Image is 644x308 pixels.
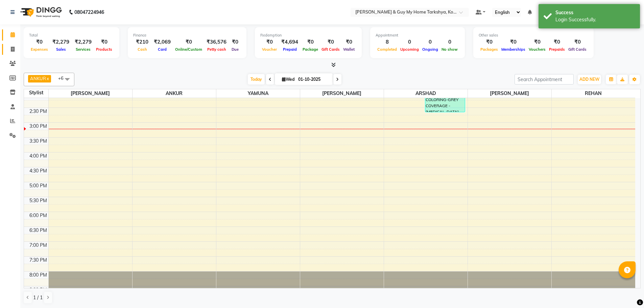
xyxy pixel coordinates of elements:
[248,74,265,85] span: Today
[376,47,399,52] span: Completed
[94,38,114,46] div: ₹0
[260,32,356,38] div: Redemption
[527,38,547,46] div: ₹0
[29,32,114,38] div: Total
[440,38,459,46] div: 0
[133,89,216,98] span: ANKUR
[547,47,567,52] span: Prepaids
[399,47,421,52] span: Upcoming
[552,89,636,98] span: REHAN
[468,89,551,98] span: [PERSON_NAME]
[133,32,241,38] div: Finance
[376,32,459,38] div: Appointment
[30,76,46,81] span: ANKUR
[58,75,69,81] span: +6
[527,47,547,52] span: Vouchers
[500,47,527,52] span: Memberships
[555,9,635,16] div: Success
[54,47,68,52] span: Sales
[216,89,300,98] span: YAMUNA
[206,47,228,52] span: Petty cash
[301,38,320,46] div: ₹0
[440,47,459,52] span: No show
[156,47,168,52] span: Card
[479,47,500,52] span: Packages
[320,38,341,46] div: ₹0
[136,47,149,52] span: Cash
[151,38,173,46] div: ₹2,069
[46,76,49,81] a: x
[28,182,48,189] div: 5:00 PM
[421,47,440,52] span: Ongoing
[479,32,588,38] div: Other sales
[28,167,48,174] div: 4:30 PM
[28,212,48,219] div: 6:00 PM
[204,38,229,46] div: ₹36,576
[28,152,48,160] div: 4:00 PM
[341,38,356,46] div: ₹0
[24,89,48,96] div: Stylist
[74,47,92,52] span: Services
[49,89,132,98] span: [PERSON_NAME]
[28,197,48,204] div: 5:30 PM
[28,138,48,145] div: 3:30 PM
[28,123,48,130] div: 3:00 PM
[421,38,440,46] div: 0
[500,38,527,46] div: ₹0
[301,47,320,52] span: Package
[50,38,72,46] div: ₹2,279
[376,38,399,46] div: 8
[300,89,384,98] span: [PERSON_NAME]
[230,47,240,52] span: Due
[578,75,601,84] button: ADD NEW
[33,294,43,301] span: 1 / 1
[29,47,50,52] span: Expenses
[260,38,279,46] div: ₹0
[547,38,567,46] div: ₹0
[515,74,574,85] input: Search Appointment
[133,38,151,46] div: ₹210
[28,108,48,115] div: 2:30 PM
[28,257,48,264] div: 7:30 PM
[384,89,468,98] span: ARSHAD
[29,38,50,46] div: ₹0
[28,227,48,234] div: 6:30 PM
[579,77,599,82] span: ADD NEW
[28,271,48,279] div: 8:00 PM
[567,47,588,52] span: Gift Cards
[479,38,500,46] div: ₹0
[399,38,421,46] div: 0
[281,47,299,52] span: Prepaid
[341,47,356,52] span: Wallet
[17,3,64,22] img: logo
[72,38,94,46] div: ₹2,279
[28,286,48,293] div: 8:30 PM
[320,47,341,52] span: Gift Cards
[28,242,48,249] div: 7:00 PM
[229,38,241,46] div: ₹0
[260,47,279,52] span: Voucher
[555,16,635,23] div: Login Successfully.
[173,47,204,52] span: Online/Custom
[567,38,588,46] div: ₹0
[279,38,301,46] div: ₹4,694
[296,74,330,85] input: 2025-10-01
[74,3,104,22] b: 08047224946
[280,77,296,82] span: Wed
[173,38,204,46] div: ₹0
[94,47,114,52] span: Products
